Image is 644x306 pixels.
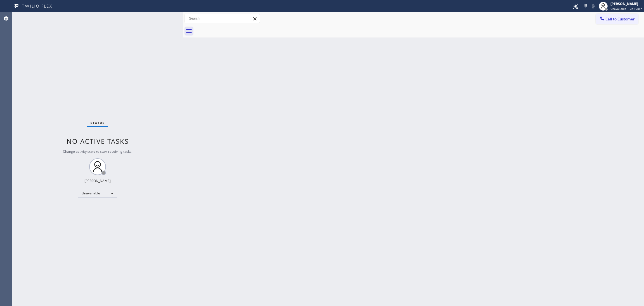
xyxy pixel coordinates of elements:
div: Unavailable [78,189,117,198]
span: Change activity state to start receiving tasks. [63,149,132,154]
div: [PERSON_NAME] [610,1,642,6]
button: Mute [589,2,597,10]
button: Call to Customer [596,14,638,24]
span: Unavailable | 2h 19min [610,7,642,11]
span: Call to Customer [605,17,635,22]
input: Search [185,14,260,23]
span: No active tasks [67,136,129,146]
span: Status [91,121,105,125]
div: [PERSON_NAME] [84,178,111,183]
